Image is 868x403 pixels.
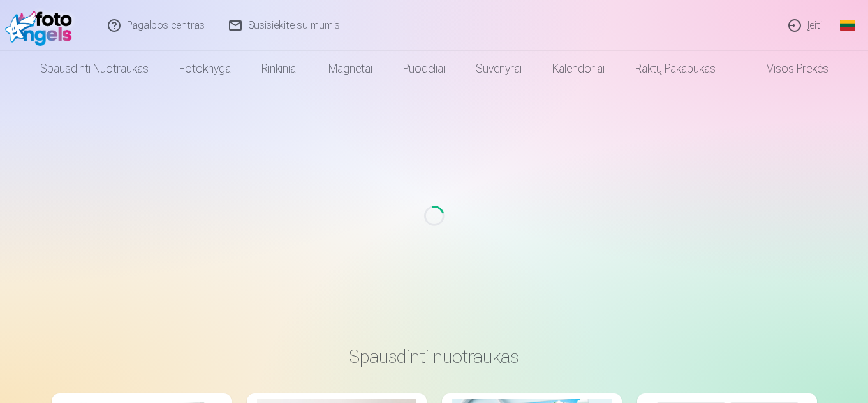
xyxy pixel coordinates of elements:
[246,51,313,87] a: Rinkiniai
[731,51,844,87] a: Visos prekės
[25,51,164,87] a: Spausdinti nuotraukas
[460,51,537,87] a: Suvenyrai
[620,51,731,87] a: Raktų pakabukas
[388,51,460,87] a: Puodeliai
[313,51,388,87] a: Magnetai
[62,345,807,368] h3: Spausdinti nuotraukas
[164,51,246,87] a: Fotoknyga
[537,51,620,87] a: Kalendoriai
[5,5,78,46] img: /fa2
